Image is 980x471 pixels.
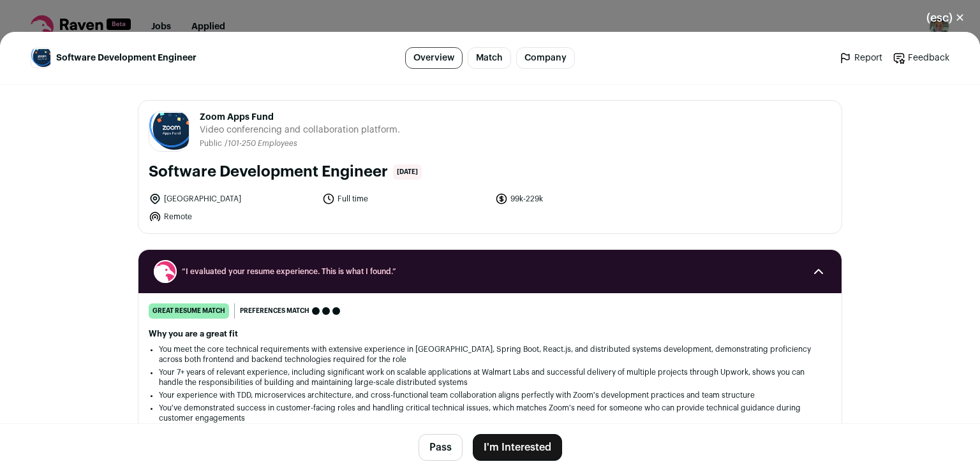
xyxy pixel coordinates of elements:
[149,210,315,223] li: Remote
[393,164,422,180] span: [DATE]
[149,192,315,205] li: [GEOGRAPHIC_DATA]
[839,52,882,64] a: Report
[56,52,197,64] span: Software Development Engineer
[159,390,821,400] li: Your experience with TDD, microservices architecture, and cross-functional team collaboration ali...
[200,124,400,136] span: Video conferencing and collaboration platform.
[159,403,821,423] li: You've demonstrated success in customer-facing roles and handling critical technical issues, whic...
[182,266,798,277] span: “I evaluated your resume experience. This is what I found.”
[149,113,189,150] img: 33bbecf70ac6b4c04a9f175ac9cf30e0480b8a135825ed336af066b7b2c51798.jpg
[911,4,980,32] button: Close modal
[228,140,297,147] span: 101-250 Employees
[31,49,50,67] img: 33bbecf70ac6b4c04a9f175ac9cf30e0480b8a135825ed336af066b7b2c51798.jpg
[405,47,463,69] a: Overview
[473,434,562,461] button: I'm Interested
[149,162,388,182] h1: Software Development Engineer
[240,305,309,317] span: Preferences match
[468,47,511,69] a: Match
[893,52,949,64] a: Feedback
[225,139,297,149] li: /
[495,192,661,205] li: 99k-229k
[149,303,229,319] div: great resume match
[419,434,463,461] button: Pass
[159,367,821,388] li: Your 7+ years of relevant experience, including significant work on scalable applications at Walm...
[200,139,225,149] li: Public
[322,192,488,205] li: Full time
[149,329,831,339] h2: Why you are a great fit
[200,111,400,124] span: Zoom Apps Fund
[159,344,821,365] li: You meet the core technical requirements with extensive experience in [GEOGRAPHIC_DATA], Spring B...
[516,47,575,69] a: Company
